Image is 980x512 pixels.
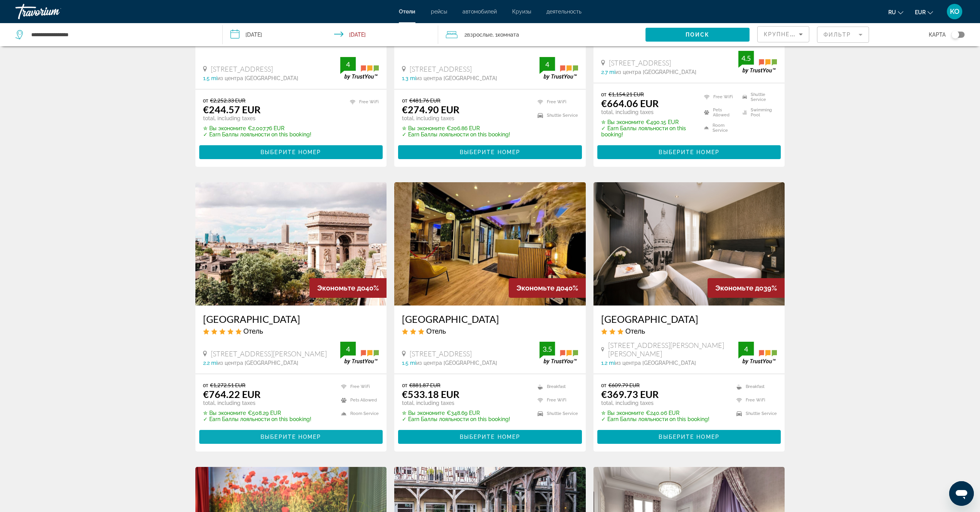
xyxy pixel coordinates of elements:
button: Выберите номер [597,145,781,159]
ins: €369.73 EUR [601,388,659,400]
span: карта [929,29,946,40]
span: 1.2 mi [601,360,615,366]
span: Выберите номер [261,149,321,155]
span: от [203,382,208,388]
p: total, including taxes [203,400,311,406]
span: Взрослые [467,32,493,38]
span: Выберите номер [261,434,321,440]
div: 5 star Hotel [203,327,379,335]
p: ✓ Earn Баллы лояльности on this booking! [203,131,311,138]
span: [STREET_ADDRESS] [211,65,273,73]
li: Shuttle Service [739,91,777,102]
span: Отели [399,8,415,15]
span: Выберите номер [460,149,520,155]
img: Hotel image [593,182,785,306]
h3: [GEOGRAPHIC_DATA] [402,313,578,325]
button: Выберите номер [199,430,383,444]
img: trustyou-badge.svg [540,57,578,80]
span: Экономьте до [317,284,365,292]
div: 4 [340,344,356,354]
div: 4.5 [738,54,754,63]
span: Поиск [686,32,710,38]
span: от [402,382,407,388]
p: total, including taxes [203,115,311,121]
span: из центра [GEOGRAPHIC_DATA] [217,360,298,366]
span: Экономьте до [516,284,565,292]
span: ✮ Вы экономите [203,125,246,131]
button: Toggle map [946,31,965,38]
li: Free WiFi [733,395,777,405]
p: ✓ Earn Баллы лояльности on this booking! [402,131,510,138]
img: Hotel image [195,182,387,306]
span: Выберите номер [460,434,520,440]
li: Free WiFi [534,97,578,107]
a: Выберите номер [398,147,582,156]
p: €2,007.76 EUR [203,125,311,131]
button: Выберите номер [597,430,781,444]
div: 40% [509,278,586,298]
a: Travorium [15,2,92,22]
li: Swimming Pool [739,107,777,118]
p: €508.29 EUR [203,410,311,416]
img: Hotel image [394,182,586,306]
p: total, including taxes [601,400,709,406]
ins: €533.18 EUR [402,388,459,400]
li: Shuttle Service [534,111,578,120]
span: ✮ Вы экономите [402,410,445,416]
span: от [601,91,607,97]
span: из центра [GEOGRAPHIC_DATA] [615,69,696,75]
button: Check-in date: Nov 27, 2025 Check-out date: Nov 30, 2025 [223,23,438,46]
ins: €664.06 EUR [601,97,659,109]
li: Breakfast [534,382,578,391]
span: ✮ Вы экономите [402,125,445,131]
h3: [GEOGRAPHIC_DATA] [601,313,777,325]
span: Отель [244,327,263,335]
p: €348.69 EUR [402,410,510,416]
del: €481.76 EUR [409,97,440,104]
div: 39% [708,278,785,298]
span: EUR [915,9,926,15]
p: ✓ Earn Баллы лояльности on this booking! [601,125,694,138]
button: Выберите номер [199,145,383,159]
p: total, including taxes [601,109,694,115]
button: Filter [817,26,869,43]
p: €490.15 EUR [601,119,694,125]
li: Free WiFi [534,395,578,405]
a: Выберите номер [199,147,383,156]
p: total, including taxes [402,400,510,406]
span: 1.5 mi [203,75,217,81]
a: рейсы [431,8,447,15]
span: ✮ Вы экономите [203,410,246,416]
button: Change language [888,7,903,18]
img: trustyou-badge.svg [540,342,578,364]
span: Отель [625,327,645,335]
ins: €244.57 EUR [203,104,261,115]
span: из центра [GEOGRAPHIC_DATA] [416,75,497,81]
div: 3.5 [540,344,555,354]
span: Выберите номер [659,434,719,440]
li: Room Service [700,122,739,134]
span: из центра [GEOGRAPHIC_DATA] [615,360,696,366]
div: 3 star Hotel [402,327,578,335]
div: 40% [309,278,387,298]
a: деятельность [546,8,582,15]
li: Free WiFi [337,382,379,391]
span: Экономьте до [715,284,763,292]
a: [GEOGRAPHIC_DATA] [203,313,379,325]
span: [STREET_ADDRESS] [609,59,671,67]
li: Room Service [337,409,379,418]
ins: €764.22 EUR [203,388,261,400]
del: €609.79 EUR [609,382,640,388]
span: 2.2 mi [203,360,217,366]
span: [STREET_ADDRESS] [410,65,472,73]
li: Shuttle Service [534,409,578,418]
span: Комната [498,32,519,38]
a: Выберите номер [398,432,582,440]
span: из центра [GEOGRAPHIC_DATA] [416,360,497,366]
img: trustyou-badge.svg [340,57,379,80]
